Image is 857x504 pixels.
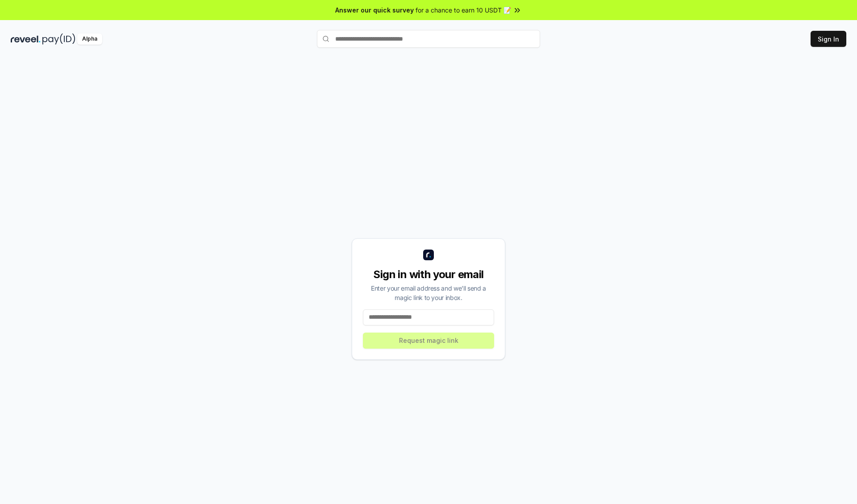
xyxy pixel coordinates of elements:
img: logo_small [423,250,434,260]
div: Alpha [77,33,102,45]
button: Sign In [811,31,846,47]
div: Sign in with your email [363,267,494,282]
div: Enter your email address and we’ll send a magic link to your inbox. [363,283,494,302]
span: Answer our quick survey [335,5,414,15]
img: pay_id [42,33,75,45]
img: reveel_dark [11,33,41,45]
span: for a chance to earn 10 USDT 📝 [416,5,511,15]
